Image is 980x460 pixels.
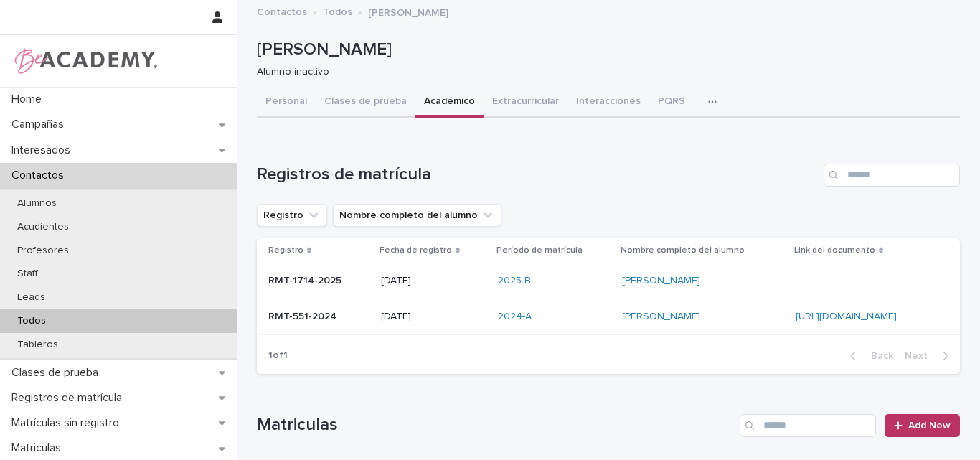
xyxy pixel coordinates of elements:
button: Nombre completo del alumno [333,204,501,227]
button: Académico [415,88,484,118]
p: Tableros [6,339,70,351]
span: Add New [908,421,951,431]
p: Período de matrícula [496,243,583,258]
p: Acudientes [6,221,80,233]
p: Alumno inactivo [257,66,948,78]
tr: RMT-551-2024RMT-551-2024 [DATE]2024-A [PERSON_NAME] [URL][DOMAIN_NAME] [257,299,960,334]
a: [PERSON_NAME] [622,311,700,323]
p: Matrículas sin registro [6,416,131,430]
p: Registro [268,243,303,258]
h1: Matriculas [257,415,734,436]
input: Search [740,414,876,437]
p: RMT-1714-2025 [268,272,344,287]
span: Next [905,351,936,361]
tr: RMT-1714-2025RMT-1714-2025 [DATE]2025-B [PERSON_NAME] -- [257,263,960,299]
button: Interacciones [567,88,649,118]
img: WPrjXfSUmiLcdUfaYY4Q [11,47,159,75]
p: Leads [6,291,57,304]
p: [DATE] [381,275,486,287]
a: [PERSON_NAME] [622,275,700,287]
p: Registros de matrícula [6,391,133,405]
p: RMT-551-2024 [268,308,339,323]
a: Todos [323,3,352,19]
p: Todos [6,315,57,327]
a: [URL][DOMAIN_NAME] [796,311,897,321]
p: Interesados [6,144,82,157]
p: Contactos [6,169,75,182]
p: Matriculas [6,441,72,455]
p: Clases de prueba [6,366,110,380]
button: Personal [257,88,316,118]
p: Fecha de registro [380,243,452,258]
p: Link del documento [794,243,875,258]
p: - [796,272,801,287]
button: Clases de prueba [316,88,415,118]
p: [PERSON_NAME] [368,4,448,19]
a: 2025-B [498,275,531,287]
button: Back [839,349,899,362]
button: Next [899,349,960,362]
button: PQRS [649,88,694,118]
p: Campañas [6,118,75,131]
input: Search [824,164,960,187]
p: Staff [6,268,50,280]
p: Nombre completo del alumno [621,243,745,258]
h1: Registros de matrícula [257,164,818,185]
p: [PERSON_NAME] [257,39,954,60]
p: Alumnos [6,197,68,210]
span: Back [862,351,893,361]
a: Add New [885,414,960,437]
a: 2024-A [498,311,532,323]
button: Registro [257,204,327,227]
p: 1 of 1 [257,338,299,373]
p: Home [6,93,53,106]
p: Profesores [6,245,80,257]
a: Contactos [257,3,307,19]
button: Extracurricular [484,88,567,118]
p: [DATE] [381,311,486,323]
